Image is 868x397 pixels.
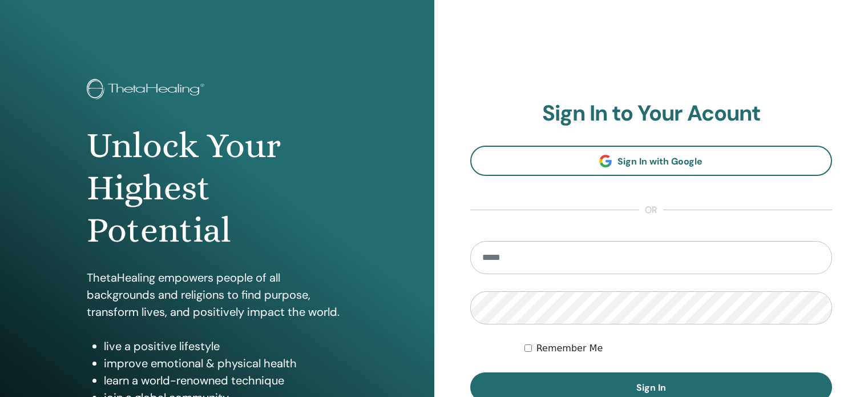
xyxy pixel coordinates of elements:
[470,101,833,127] h2: Sign In to Your Acount
[87,269,348,320] p: ThetaHealing empowers people of all backgrounds and religions to find purpose, transform lives, a...
[524,342,832,355] div: Keep me authenticated indefinitely or until I manually logout
[104,372,348,389] li: learn a world-renowned technique
[87,125,348,252] h1: Unlock Your Highest Potential
[636,382,666,394] span: Sign In
[536,342,603,355] label: Remember Me
[617,155,703,167] span: Sign In with Google
[639,203,663,217] span: or
[470,146,833,176] a: Sign In with Google
[104,338,348,355] li: live a positive lifestyle
[104,355,348,372] li: improve emotional & physical health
